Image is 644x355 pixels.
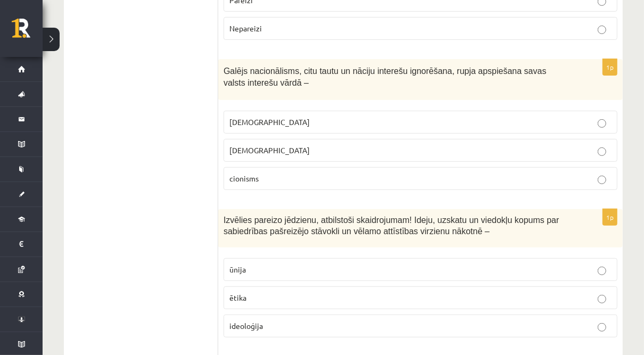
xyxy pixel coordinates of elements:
p: 1p [602,209,617,226]
input: ētika [598,295,606,303]
input: Nepareizi [598,26,606,34]
span: Izvēlies pareizo jēdzienu, atbilstoši skaidrojumam! Ideju, uzskatu un viedokļu kopums par sabiedr... [224,216,559,236]
span: ētika [229,293,246,302]
span: [DEMOGRAPHIC_DATA] [229,117,310,127]
input: ideoloģija [598,323,606,332]
input: [DEMOGRAPHIC_DATA] [598,147,606,156]
span: Galējs nacionālisms, citu tautu un nāciju interešu ignorēšana, rupja apspiešana savas valsts inte... [224,67,547,88]
input: ūnija [598,267,606,275]
span: ideoloģija [229,321,263,331]
input: [DEMOGRAPHIC_DATA] [598,119,606,128]
a: Rīgas 1. Tālmācības vidusskola [12,19,43,45]
span: ūnija [229,265,246,274]
span: Nepareizi [229,23,262,33]
input: cionisms [598,176,606,184]
span: [DEMOGRAPHIC_DATA] [229,145,310,155]
span: cionisms [229,174,259,183]
p: 1p [602,59,617,76]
